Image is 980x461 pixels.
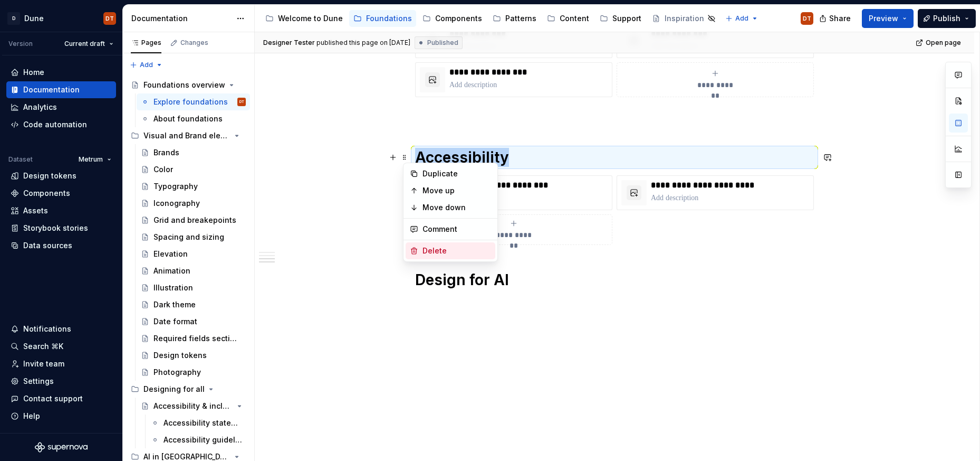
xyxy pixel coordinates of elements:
a: Components [418,10,486,27]
h1: Design for AI [415,270,814,289]
a: Accessibility guidelines [147,431,250,448]
div: Comment [422,224,491,234]
div: Accessibility statement [164,418,244,428]
a: Required fields sections [137,330,250,347]
div: Welcome to Dune [278,13,343,24]
button: Add [127,58,166,72]
button: Notifications [6,321,116,337]
a: Dark theme [137,296,250,313]
span: Current draft [64,40,105,48]
div: Invite team [23,359,64,369]
div: Spacing and sizing [153,232,224,242]
div: Inspiration [665,13,704,24]
div: Photography [153,367,201,378]
div: Documentation [131,13,231,24]
button: Contact support [6,390,116,407]
div: Foundations overview [143,80,225,90]
div: DT [239,97,244,107]
button: Help [6,408,116,425]
button: Metrum [74,152,116,167]
div: Design tokens [23,171,76,181]
div: Page tree [261,8,720,29]
div: Visual and Brand elements [143,130,230,141]
a: Invite team [6,355,116,372]
button: Search ⌘K [6,338,116,355]
div: Components [23,188,70,199]
a: Content [543,10,593,27]
div: Help [23,411,40,421]
div: Accessibility guidelines [164,435,244,445]
a: Explore foundationsDT [137,93,250,110]
div: Foundations [366,13,412,24]
div: Notifications [23,324,71,334]
a: Foundations overview [127,77,250,93]
span: Metrum [79,155,103,164]
span: Open page [926,39,961,47]
div: Storybook stories [23,223,88,233]
a: Components [6,185,116,202]
button: Add [722,11,762,26]
a: Foundations [349,10,416,27]
div: Iconography [153,198,200,209]
a: Code automation [6,116,116,133]
a: Date format [137,313,250,330]
button: DDuneDT [2,7,120,30]
div: Delete [422,246,491,256]
div: Pages [131,39,161,47]
div: Documentation [23,84,80,95]
a: Photography [137,364,250,381]
div: Support [612,13,641,24]
a: Data sources [6,237,116,254]
div: Designing for all [143,384,205,394]
div: Content [560,13,589,24]
div: Animation [153,266,190,276]
button: Current draft [60,36,118,51]
div: Typography [153,181,198,192]
a: Documentation [6,81,116,98]
a: Home [6,64,116,81]
a: Typography [137,178,250,195]
div: Home [23,67,44,78]
h1: Accessibility [415,148,814,167]
div: Required fields sections [153,333,241,344]
a: Grid and breakepoints [137,212,250,229]
div: Elevation [153,249,188,259]
div: DT [105,14,114,23]
div: Dark theme [153,299,196,310]
a: Color [137,161,250,178]
div: published this page on [DATE] [316,39,410,47]
div: Grid and breakepoints [153,215,236,225]
span: Share [829,13,851,24]
a: Settings [6,373,116,390]
div: Illustration [153,283,193,293]
button: Preview [862,9,914,28]
div: Changes [180,39,208,47]
a: Patterns [488,10,541,27]
div: Analytics [23,102,57,112]
a: Elevation [137,246,250,262]
div: Data sources [23,240,72,251]
a: Support [595,10,646,27]
a: Illustration [137,279,250,296]
a: Iconography [137,195,250,212]
a: Storybook stories [6,220,116,237]
a: About foundations [137,110,250,127]
div: Explore foundations [153,97,228,107]
span: Publish [933,13,960,24]
div: Patterns [505,13,536,24]
div: Version [8,40,33,48]
div: Dune [24,13,44,24]
div: Date format [153,316,197,327]
span: Designer Tester [263,39,315,47]
a: Design tokens [137,347,250,364]
svg: Supernova Logo [35,442,88,453]
div: Search ⌘K [23,341,63,352]
div: Accessibility & inclusion [153,401,233,411]
div: Duplicate [422,168,491,179]
div: About foundations [153,114,223,124]
div: Color [153,164,173,175]
a: Animation [137,262,250,279]
a: Spacing and sizing [137,229,250,246]
div: Move up [422,185,491,196]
